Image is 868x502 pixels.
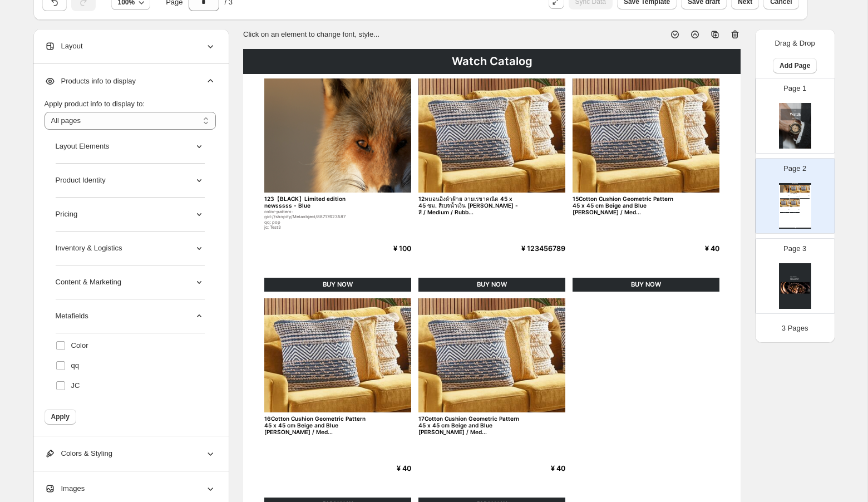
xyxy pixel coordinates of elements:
[775,38,815,49] p: Drag & Drop
[780,198,790,199] div: BUY NOW
[790,198,800,199] div: BUY NOW
[359,244,411,253] div: ¥ 100
[359,464,411,473] div: ¥ 40
[780,207,787,208] div: 16Cotton Cushion Geometric Pattern 45 x 45 cm Beige and Blue [PERSON_NAME] / Med...
[755,78,835,154] div: Page 1cover page
[418,278,565,292] div: BUY NOW
[71,360,79,371] span: qq
[573,195,674,216] div: 15Cotton Cushion Geometric Pattern 45 x 45 cm Beige and Blue [PERSON_NAME] / Med...
[56,277,122,288] p: Content & Marketing
[790,193,797,194] div: 12หมอนอิงผ้าฝ้าย ลายเรขาคณิต 45 x 45 ซม. สีเบจน้ำเงิน [PERSON_NAME] - สี / Medium / Rubb...
[45,76,136,87] span: Products info to display
[45,409,76,425] button: Apply
[513,244,565,253] div: ¥ 123456789
[56,209,78,220] p: Pricing
[783,163,806,174] p: Page 2
[800,198,810,199] div: BUY NOW
[790,212,800,213] div: BUY NOW
[56,311,88,322] p: Metafields
[755,238,835,314] div: Page 3cover page
[800,193,807,193] div: 15Cotton Cushion Geometric Pattern 45 x 45 cm Beige and Blue [PERSON_NAME] / Med...
[779,263,811,309] img: cover page
[418,415,520,436] div: 17Cotton Cushion Geometric Pattern 45 x 45 cm Beige and Blue [PERSON_NAME] / Med...
[783,243,806,254] p: Page 3
[755,158,835,234] div: Page 2Watch CatalogprimaryImage123【BLACK】Limited edition newsssss - Blue¥ 100BUY NOWprimaryImage1...
[45,100,145,108] span: Apply product info to display to:
[780,193,787,193] div: 123【BLACK】Limited edition newsssss - Blue
[780,185,790,192] img: primaryImage
[56,141,110,152] p: Layout Elements
[264,195,366,209] div: 123【BLACK】Limited edition newsssss - Blue
[780,199,790,206] img: primaryImage
[796,210,800,210] div: ¥ 40
[800,185,810,192] img: primaryImage
[264,298,411,412] img: primaryImage
[56,243,122,254] p: Inventory & Logistics
[783,83,806,94] p: Page 1
[264,78,411,193] img: primaryImage
[779,183,811,185] div: Watch Catalog
[790,185,800,192] img: primaryImage
[573,78,719,193] img: primaryImage
[264,209,366,230] div: color-pattern: gid://shopify/Metaobject/88717623587 qq: pop jc: Test3
[782,323,808,334] p: 3 Pages
[790,207,797,208] div: 17Cotton Cushion Geometric Pattern 45 x 45 cm Beige and Blue [PERSON_NAME] / Med...
[45,448,112,459] span: Colors & Styling
[45,41,83,52] span: Layout
[773,58,817,73] button: Add Page
[243,49,741,74] div: Watch Catalog
[71,340,88,351] span: Color
[418,195,520,216] div: 12หมอนอิงผ้าฝ้าย ลายเรขาคณิต 45 x 45 ซม. สีเบจน้ำเงิน [PERSON_NAME] - สี / Medium / Rubb...
[780,212,790,213] div: BUY NOW
[243,29,379,40] p: Click on an element to change font, style...
[418,298,565,412] img: primaryImage
[51,412,70,421] span: Apply
[56,175,106,186] p: Product Identity
[418,78,565,193] img: primaryImage
[264,278,411,292] div: BUY NOW
[790,199,800,206] img: primaryImage
[780,61,810,70] span: Add Page
[71,380,80,391] span: JC
[796,196,800,197] div: ¥ 123456789
[779,103,811,149] img: cover page
[45,483,85,494] span: Images
[779,228,811,229] div: Watch Catalog | Page undefined
[264,415,366,436] div: 16Cotton Cushion Geometric Pattern 45 x 45 cm Beige and Blue [PERSON_NAME] / Med...
[513,464,565,473] div: ¥ 40
[573,278,719,292] div: BUY NOW
[786,210,790,210] div: ¥ 40
[667,244,719,253] div: ¥ 40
